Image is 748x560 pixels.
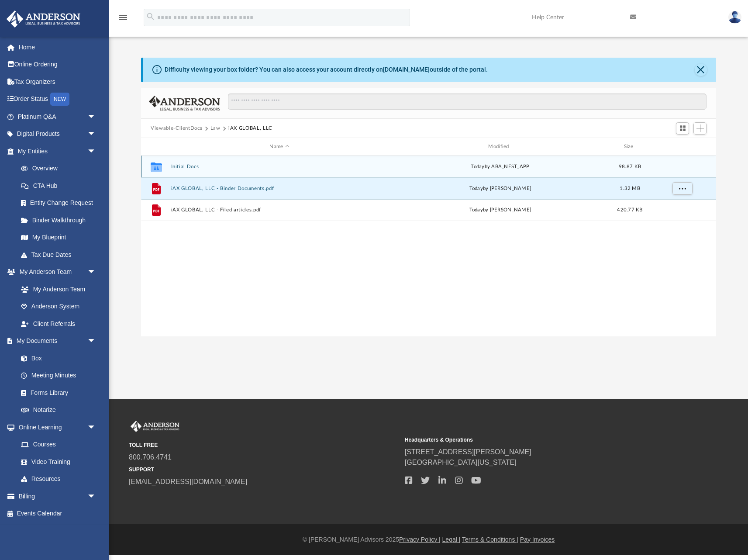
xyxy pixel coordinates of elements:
[165,65,488,74] div: Difficulty viewing your box folder? You can also access your account directly on outside of the p...
[12,160,109,177] a: Overview
[676,122,689,135] button: Switch to Grid View
[392,143,609,151] div: Modified
[442,536,461,543] a: Legal |
[392,163,609,171] div: by ABA_NEST_APP
[12,280,100,298] a: My Anderson Team
[6,90,109,108] a: Order StatusNEW
[129,441,399,449] small: TOLL FREE
[171,143,388,151] div: Name
[12,453,100,470] a: Video Training
[129,453,172,461] a: 800.706.4741
[129,466,399,474] small: SUPPORT
[613,143,648,151] div: Size
[405,448,531,456] a: [STREET_ADDRESS][PERSON_NAME]
[6,418,105,436] a: Online Learningarrow_drop_down
[4,10,83,28] img: Anderson Advisors Platinum Portal
[620,186,640,191] span: 1.32 MB
[87,142,105,160] span: arrow_drop_down
[728,11,741,24] img: User Pic
[50,93,69,106] div: NEW
[6,56,109,73] a: Online Ordering
[129,421,181,432] img: Anderson Advisors Platinum Portal
[619,164,641,169] span: 98.87 KB
[87,487,105,505] span: arrow_drop_down
[12,194,109,212] a: Entity Change Request
[469,186,483,191] span: today
[12,367,105,384] a: Meeting Minutes
[520,536,555,543] a: Pay Invoices
[392,185,609,193] div: by [PERSON_NAME]
[6,108,109,125] a: Platinum Q&Aarrow_drop_down
[12,177,109,194] a: CTA Hub
[12,349,100,367] a: Box
[118,12,128,23] i: menu
[171,164,388,169] button: Initial Docs
[392,206,609,214] div: by [PERSON_NAME]
[6,38,109,56] a: Home
[87,332,105,350] span: arrow_drop_down
[12,211,109,229] a: Binder Walkthrough
[87,108,105,126] span: arrow_drop_down
[462,536,518,543] a: Terms & Conditions |
[12,229,105,246] a: My Blueprint
[6,332,105,350] a: My Documentsarrow_drop_down
[118,17,128,23] a: menu
[383,66,430,73] a: [DOMAIN_NAME]
[6,73,109,90] a: Tax Organizers
[6,487,109,505] a: Billingarrow_drop_down
[87,263,105,281] span: arrow_drop_down
[12,401,105,419] a: Notarize
[6,263,105,281] a: My Anderson Teamarrow_drop_down
[171,207,388,213] button: iAX GLOBAL, LLC - Filed articles.pdf
[146,12,155,21] i: search
[399,536,441,543] a: Privacy Policy |
[210,124,221,132] button: Law
[6,142,109,160] a: My Entitiesarrow_drop_down
[145,143,167,151] div: id
[617,207,642,212] span: 420.77 KB
[12,315,105,332] a: Client Referrals
[695,64,707,76] button: Close
[87,418,105,436] span: arrow_drop_down
[109,535,748,544] div: © [PERSON_NAME] Advisors 2025
[405,436,675,444] small: Headquarters & Operations
[141,156,716,336] div: grid
[693,122,707,135] button: Add
[651,143,712,151] div: id
[12,470,105,488] a: Resources
[228,124,272,132] button: iAX GLOBAL, LLC
[469,207,483,212] span: today
[12,436,105,453] a: Courses
[12,384,100,401] a: Forms Library
[471,164,484,169] span: today
[12,246,109,263] a: Tax Due Dates
[405,459,517,466] a: [GEOGRAPHIC_DATA][US_STATE]
[129,478,247,485] a: [EMAIL_ADDRESS][DOMAIN_NAME]
[228,93,707,110] input: Search files and folders
[87,125,105,143] span: arrow_drop_down
[6,125,109,143] a: Digital Productsarrow_drop_down
[171,186,388,191] button: iAX GLOBAL, LLC - Binder Documents.pdf
[12,298,105,315] a: Anderson System
[151,124,202,132] button: Viewable-ClientDocs
[672,182,693,195] button: More options
[6,505,109,522] a: Events Calendar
